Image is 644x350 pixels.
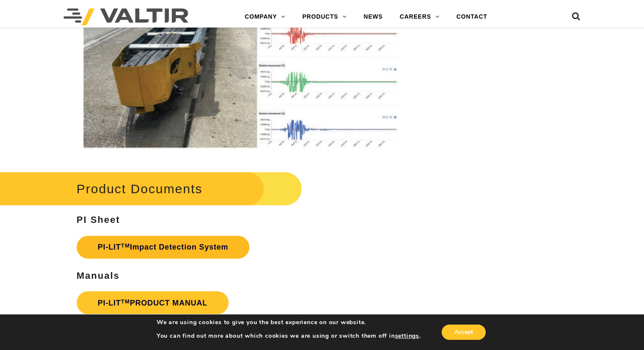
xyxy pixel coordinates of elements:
p: You can find out more about which cookies we are using or switch them off in . [157,332,421,340]
a: CONTACT [448,8,496,25]
button: settings [395,332,419,340]
a: PRODUCTS [294,8,355,25]
a: COMPANY [236,8,294,25]
a: PI-LITTMImpact Detection System [77,236,249,258]
sup: TM [121,242,130,249]
a: PI-LITTMPRODUCT MANUAL [77,291,229,314]
p: We are using cookies to give you the best experience on our website. [157,319,421,326]
strong: PI Sheet [77,214,120,225]
img: Valtir [64,8,188,25]
sup: TM [121,298,130,304]
button: Accept [442,325,486,340]
a: NEWS [355,8,391,25]
a: CAREERS [391,8,448,25]
strong: Manuals [77,270,120,281]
